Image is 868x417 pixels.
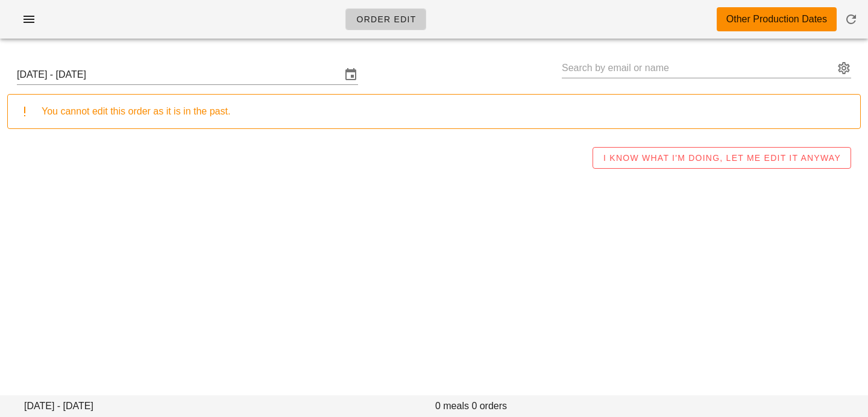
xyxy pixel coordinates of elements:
[345,8,426,30] a: Order Edit
[356,14,416,24] span: Order Edit
[593,147,851,169] button: I KNOW WHAT I'M DOING, LET ME EDIT IT ANYWAY
[837,61,851,75] button: appended action
[562,58,834,78] input: Search by email or name
[603,153,841,163] span: I KNOW WHAT I'M DOING, LET ME EDIT IT ANYWAY
[42,106,230,116] span: You cannot edit this order as it is in the past.
[726,12,827,27] div: Other Production Dates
